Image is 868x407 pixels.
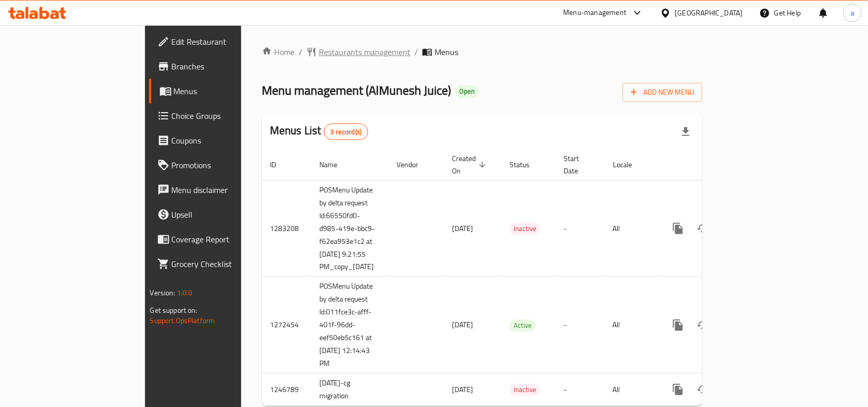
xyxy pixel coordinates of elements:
span: Name [319,158,351,171]
button: more [666,313,691,338]
div: Menu-management [564,7,627,19]
nav: breadcrumb [262,46,702,58]
td: All [605,374,658,406]
a: Restaurants management [306,46,410,58]
a: Coupons [149,128,290,153]
button: Change Status [691,216,715,241]
a: Support.OpsPlatform [150,314,215,327]
li: / [299,46,302,58]
td: [DATE]-cg migration [311,374,388,406]
span: Edit Restaurant [172,36,282,48]
td: POSMenu Update by delta request Id:011fce3c-afff-401f-96dd-eef50eb5c161 at [DATE] 12:14:43 PM [311,277,388,374]
td: All [605,277,658,374]
button: Add New Menu [623,83,702,102]
span: Active [510,320,536,331]
div: Inactive [510,223,540,235]
span: Grocery Checklist [172,258,282,270]
span: Open [455,87,479,96]
span: [DATE] [452,222,473,235]
li: / [414,46,418,58]
span: Inactive [510,223,540,235]
span: Choice Groups [172,110,282,122]
a: Edit Restaurant [149,29,290,54]
div: Inactive [510,384,540,396]
span: Status [510,158,543,171]
td: All [605,180,658,277]
a: Branches [149,54,290,79]
a: Coverage Report [149,227,290,252]
h2: Menus List [270,123,368,140]
span: Locale [613,158,645,171]
td: POSMenu Update by delta request Id:66550fd0-d985-419e-bbc9-f62ea953e1c2 at [DATE] 9:21:55 PM_copy... [311,180,388,277]
span: Version: [150,286,175,299]
table: enhanced table [262,149,773,406]
span: Inactive [510,384,540,396]
div: Export file [674,119,698,144]
span: Start Date [564,152,592,177]
span: Menu disclaimer [172,184,282,196]
div: Open [455,85,479,98]
span: Vendor [396,158,431,171]
td: - [555,277,605,374]
span: Coverage Report [172,233,282,245]
span: Menus [174,85,282,97]
a: Menu disclaimer [149,178,290,202]
span: ID [270,158,290,171]
span: Upsell [172,208,282,221]
button: more [666,377,691,402]
div: Active [510,320,536,332]
span: [DATE] [452,318,473,331]
a: Upsell [149,202,290,227]
td: - [555,180,605,277]
span: [DATE] [452,383,473,396]
th: Actions [658,149,773,181]
span: Add New Menu [631,86,694,99]
a: Menus [149,79,290,103]
span: Get support on: [150,304,197,317]
button: Change Status [691,313,715,338]
span: 1.0.0 [177,286,193,299]
span: Branches [172,60,282,73]
span: Coupons [172,134,282,147]
button: more [666,216,691,241]
a: Grocery Checklist [149,252,290,276]
span: a [851,7,854,19]
a: Choice Groups [149,103,290,128]
span: 3 record(s) [324,127,368,137]
span: Menus [435,46,458,58]
span: Created On [452,152,489,177]
button: Change Status [691,377,715,402]
span: Promotions [172,159,282,171]
div: [GEOGRAPHIC_DATA] [675,7,743,19]
td: - [555,374,605,406]
a: Promotions [149,153,290,178]
span: Menu management ( AlMunesh Juice ) [262,79,451,102]
span: Restaurants management [319,46,410,58]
